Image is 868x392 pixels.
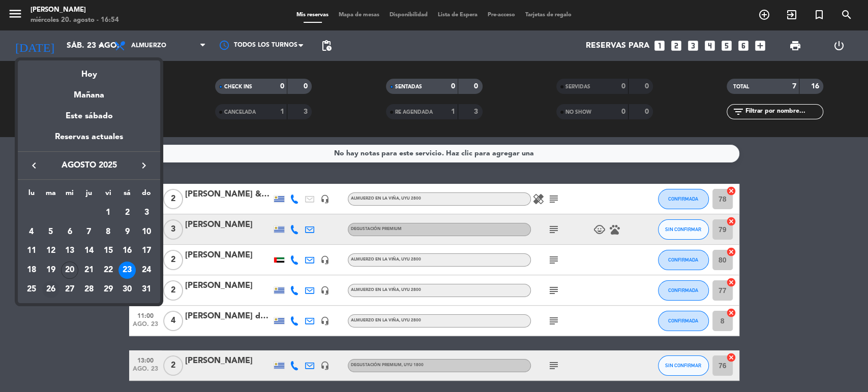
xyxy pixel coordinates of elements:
[100,262,117,279] div: 22
[118,187,137,203] th: sábado
[42,243,59,260] div: 12
[137,203,156,222] td: 3 de agosto de 2025
[79,222,99,242] td: 7 de agosto de 2025
[138,262,155,279] div: 24
[100,223,117,241] div: 8
[79,280,99,299] td: 28 de agosto de 2025
[61,281,78,298] div: 27
[60,260,79,280] td: 20 de agosto de 2025
[138,281,155,298] div: 31
[80,281,98,298] div: 28
[25,159,43,172] button: keyboard_arrow_left
[100,204,117,221] div: 1
[60,242,79,261] td: 13 de agosto de 2025
[60,187,79,203] th: miércoles
[42,262,59,279] div: 19
[43,159,135,172] span: agosto 2025
[138,223,155,241] div: 10
[118,262,136,279] div: 23
[137,242,156,261] td: 17 de agosto de 2025
[118,281,136,298] div: 30
[135,159,153,172] button: keyboard_arrow_right
[118,242,137,261] td: 16 de agosto de 2025
[41,187,61,203] th: martes
[138,204,155,221] div: 3
[42,223,59,241] div: 5
[100,243,117,260] div: 15
[137,187,156,203] th: domingo
[118,260,137,280] td: 23 de agosto de 2025
[99,187,118,203] th: viernes
[28,159,40,172] i: keyboard_arrow_left
[60,280,79,299] td: 27 de agosto de 2025
[138,159,150,172] i: keyboard_arrow_right
[99,242,118,261] td: 15 de agosto de 2025
[80,223,98,241] div: 7
[118,223,136,241] div: 9
[118,243,136,260] div: 16
[61,262,78,279] div: 20
[23,243,40,260] div: 11
[18,60,160,81] div: Hoy
[41,260,61,280] td: 19 de agosto de 2025
[22,260,41,280] td: 18 de agosto de 2025
[61,223,78,241] div: 6
[118,222,137,242] td: 9 de agosto de 2025
[118,280,137,299] td: 30 de agosto de 2025
[18,130,160,151] div: Reservas actuales
[99,222,118,242] td: 8 de agosto de 2025
[18,81,160,102] div: Mañana
[61,243,78,260] div: 13
[23,223,40,241] div: 4
[22,203,99,222] td: AGO.
[80,243,98,260] div: 14
[99,203,118,222] td: 1 de agosto de 2025
[41,242,61,261] td: 12 de agosto de 2025
[99,260,118,280] td: 22 de agosto de 2025
[41,222,61,242] td: 5 de agosto de 2025
[18,102,160,130] div: Este sábado
[80,262,98,279] div: 21
[137,222,156,242] td: 10 de agosto de 2025
[137,260,156,280] td: 24 de agosto de 2025
[100,281,117,298] div: 29
[79,187,99,203] th: jueves
[79,260,99,280] td: 21 de agosto de 2025
[23,281,40,298] div: 25
[137,280,156,299] td: 31 de agosto de 2025
[99,280,118,299] td: 29 de agosto de 2025
[138,243,155,260] div: 17
[22,187,41,203] th: lunes
[22,242,41,261] td: 11 de agosto de 2025
[118,204,136,221] div: 2
[22,222,41,242] td: 4 de agosto de 2025
[42,281,59,298] div: 26
[23,262,40,279] div: 18
[79,242,99,261] td: 14 de agosto de 2025
[118,203,137,222] td: 2 de agosto de 2025
[22,280,41,299] td: 25 de agosto de 2025
[60,222,79,242] td: 6 de agosto de 2025
[41,280,61,299] td: 26 de agosto de 2025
